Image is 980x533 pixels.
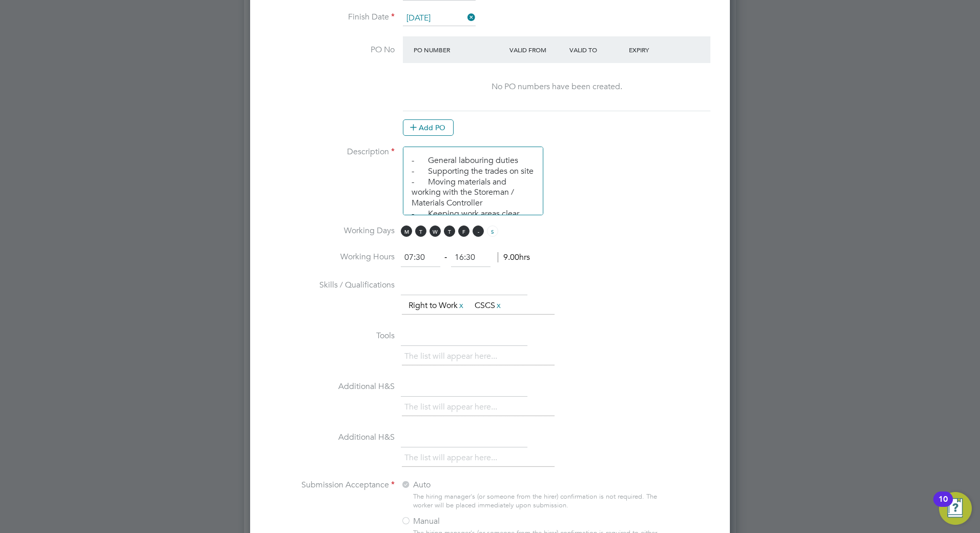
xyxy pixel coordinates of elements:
[267,480,395,490] label: Submission Acceptance
[401,249,440,267] input: 08:00
[267,381,395,392] label: Additional H&S
[487,225,498,237] span: S
[267,252,395,262] label: Working Hours
[495,299,502,312] a: x
[403,119,454,136] button: Add PO
[626,40,686,59] div: Expiry
[498,252,530,262] span: 9.00hrs
[267,225,395,236] label: Working Days
[413,493,662,510] div: The hiring manager's (or someone from the hirer) confirmation is not required. The worker will be...
[451,249,491,267] input: 17:00
[267,280,395,291] label: Skills / Qualifications
[267,331,395,341] label: Tools
[458,225,469,237] span: F
[404,350,501,363] li: The list will appear here...
[442,252,449,262] span: ‐
[939,492,972,525] button: Open Resource Center, 10 new notifications
[267,432,395,443] label: Additional H&S
[404,400,501,414] li: The list will appear here...
[507,40,567,59] div: Valid From
[473,225,484,237] span: S
[444,225,455,237] span: T
[404,451,501,465] li: The list will appear here...
[471,299,506,313] li: CSCS
[267,12,395,23] label: Finish Date
[458,299,465,312] a: x
[401,225,412,237] span: M
[413,81,700,92] div: No PO numbers have been created.
[411,40,507,59] div: PO Number
[267,45,395,55] label: PO No
[938,499,948,512] div: 10
[415,225,426,237] span: T
[430,225,441,237] span: W
[567,40,627,59] div: Valid To
[404,299,469,313] li: Right to Work
[401,480,529,490] label: Auto
[403,11,476,26] input: Select one
[267,147,395,157] label: Description
[401,516,529,527] label: Manual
